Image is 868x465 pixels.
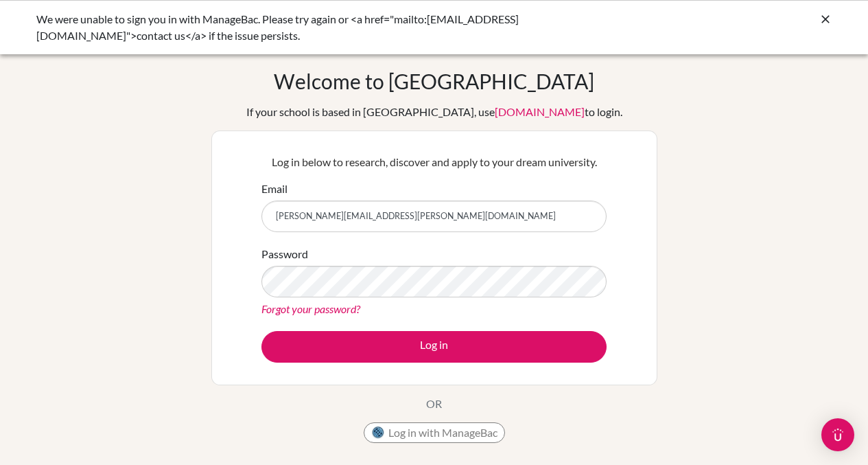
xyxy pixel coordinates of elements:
h1: Welcome to [GEOGRAPHIC_DATA] [274,69,594,93]
a: Forgot your password? [261,302,360,315]
label: Email [261,181,288,197]
p: Log in below to research, discover and apply to your dream university. [261,154,607,170]
div: Open Intercom Messenger [821,418,854,451]
label: Password [261,246,308,262]
div: If your school is based in [GEOGRAPHIC_DATA], use to login. [246,104,622,120]
p: OR [426,396,442,412]
button: Log in [261,331,607,363]
a: [DOMAIN_NAME] [495,105,585,118]
div: We were unable to sign you in with ManageBac. Please try again or <a href="mailto:[EMAIL_ADDRESS]... [36,11,626,44]
button: Log in with ManageBac [364,422,505,443]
